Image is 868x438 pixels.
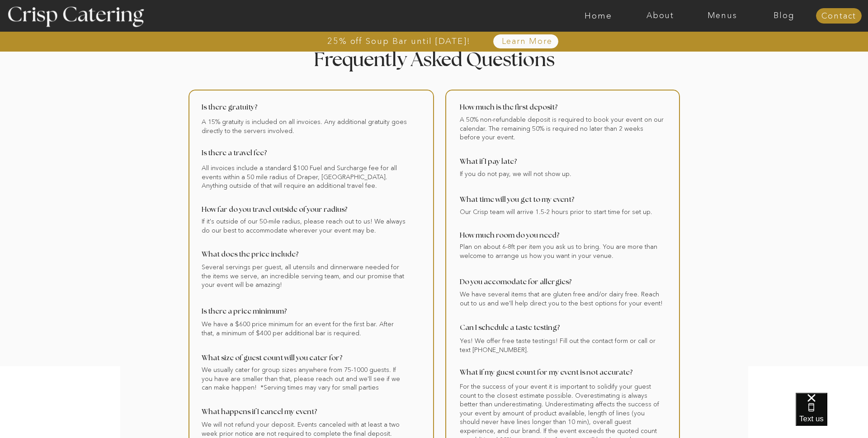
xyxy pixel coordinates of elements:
[295,37,503,46] a: 25% off Soup Bar until [DATE]!
[481,37,573,46] a: Learn More
[269,51,599,74] h2: Frequently Asked Questions
[691,11,753,20] a: Menus
[796,393,868,438] iframe: podium webchat widget bubble
[629,11,691,20] a: About
[816,12,862,21] a: Contact
[567,11,629,20] a: Home
[753,11,815,20] a: Blog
